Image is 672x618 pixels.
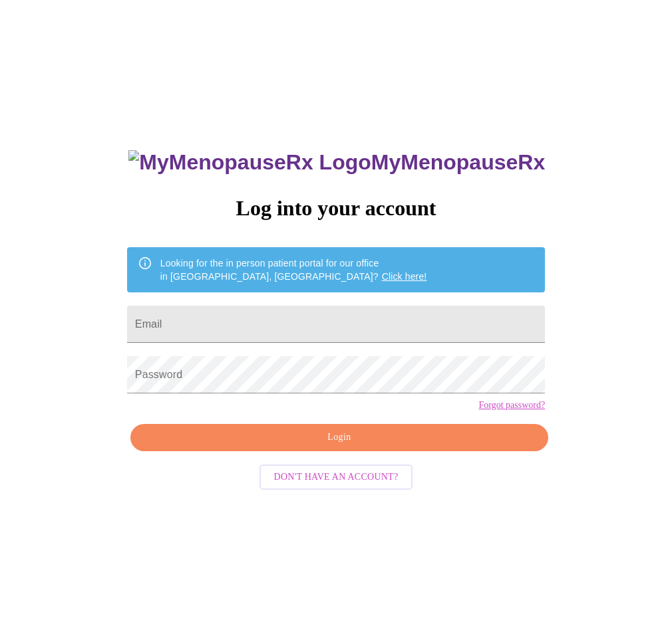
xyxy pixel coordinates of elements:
div: Looking for the in person patient portal for our office in [GEOGRAPHIC_DATA], [GEOGRAPHIC_DATA]? [160,251,427,288]
a: Forgot password? [478,400,545,411]
h3: MyMenopauseRx [128,150,545,175]
span: Login [146,429,533,446]
a: Click here! [382,271,427,282]
h3: Log into your account [127,196,545,221]
button: Don't have an account? [259,464,413,490]
button: Login [130,424,548,451]
img: MyMenopauseRx Logo [128,150,371,175]
span: Don't have an account? [274,469,399,486]
a: Don't have an account? [256,470,417,481]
